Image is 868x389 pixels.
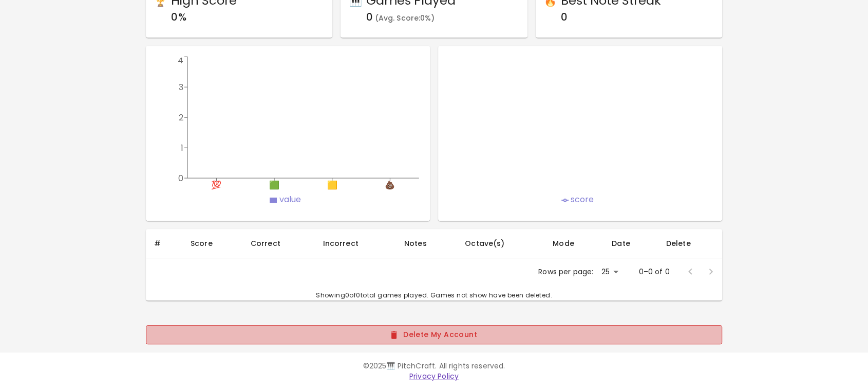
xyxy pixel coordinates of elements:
[182,229,242,258] th: Score
[538,267,593,277] p: Rows per page:
[279,193,301,205] span: value
[178,55,183,66] tspan: 4
[138,361,730,371] p: © 2025 🎹 PitchCraft. All rights reserved.
[457,229,544,258] th: Octave(s)
[179,112,183,123] tspan: 2
[327,180,337,191] tspan: 🟨
[179,81,183,93] tspan: 3
[396,229,457,258] th: Notes
[146,290,722,300] span: Showing 0 of 0 total games played. Games not show have been deleted.
[597,264,622,279] div: 25
[242,229,315,258] th: Correct
[178,172,183,184] tspan: 0
[571,193,594,205] span: score
[409,371,459,381] a: Privacy Policy
[375,13,435,23] span: (Avg. Score: 0 %)
[561,9,661,25] h6: 0
[269,180,279,191] tspan: 🟩
[638,267,669,277] p: 0–0 of 0
[146,325,722,344] button: Delete My Account
[146,229,182,258] th: #
[544,229,603,258] th: Mode
[658,229,722,258] th: Delete
[212,180,222,191] tspan: 💯
[366,10,372,24] span: 0
[314,229,395,258] th: Incorrect
[171,9,237,25] h6: 0 %
[181,142,183,154] tspan: 1
[385,180,395,191] tspan: 💩
[603,229,658,258] th: Date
